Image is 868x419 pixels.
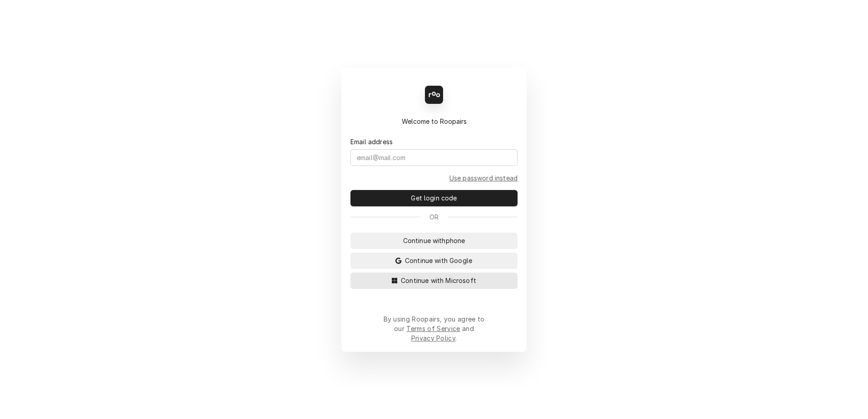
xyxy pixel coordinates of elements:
[350,117,518,126] div: Welcome to Roopairs
[350,212,518,222] div: Or
[401,236,467,245] span: Continue with phone
[449,173,518,183] a: Go to Email and password form
[350,273,518,289] button: Continue with Microsoft
[403,256,474,265] span: Continue with Google
[399,276,478,285] span: Continue with Microsoft
[406,325,460,332] a: Terms of Service
[350,253,518,269] button: Continue with Google
[383,314,485,343] div: By using Roopairs, you agree to our and .
[350,149,518,166] input: email@mail.com
[411,334,455,342] a: Privacy Policy
[350,190,518,206] button: Get login code
[350,233,518,249] button: Continue withphone
[409,193,459,203] span: Get login code
[350,137,393,146] label: Email address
